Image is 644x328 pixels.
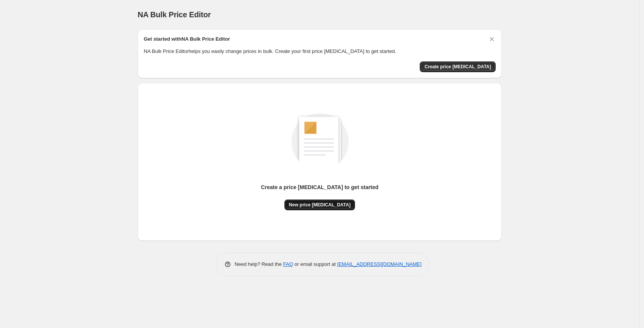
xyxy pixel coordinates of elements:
span: Need help? Read the [235,261,283,267]
button: New price [MEDICAL_DATA] [284,199,355,210]
span: Create price [MEDICAL_DATA] [424,64,491,70]
p: NA Bulk Price Editor helps you easily change prices in bulk. Create your first price [MEDICAL_DAT... [144,48,496,55]
span: or email support at [293,261,337,267]
span: New price [MEDICAL_DATA] [289,202,351,208]
button: Create price change job [420,61,496,72]
p: Create a price [MEDICAL_DATA] to get started [261,183,379,191]
h2: Get started with NA Bulk Price Editor [144,35,230,43]
a: [EMAIL_ADDRESS][DOMAIN_NAME] [337,261,422,267]
a: FAQ [283,261,293,267]
button: Dismiss card [488,35,496,43]
span: NA Bulk Price Editor [138,10,211,19]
